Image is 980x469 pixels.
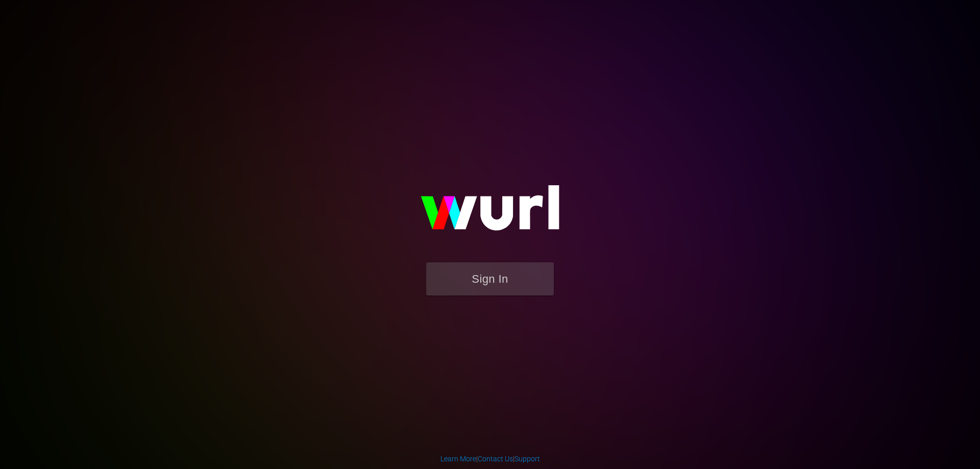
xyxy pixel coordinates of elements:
div: | | [440,454,540,464]
button: Sign In [426,262,554,295]
a: Contact Us [478,455,513,463]
a: Learn More [440,455,476,463]
img: wurl-logo-on-black-223613ac3d8ba8fe6dc639794a292ebdb59501304c7dfd60c99c58986ef67473.svg [388,163,592,262]
a: Support [514,455,540,463]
